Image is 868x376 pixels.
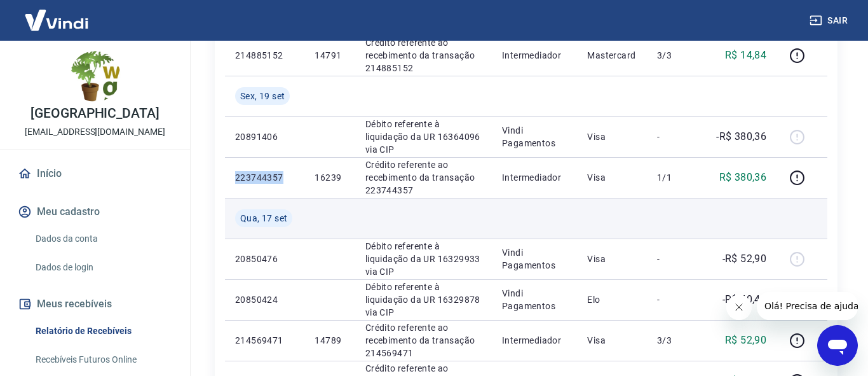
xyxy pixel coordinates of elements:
[365,118,482,156] p: Débito referente à liquidação da UR 16364096 via CIP
[365,281,482,319] p: Débito referente à liquidação da UR 16329878 via CIP
[502,49,567,62] p: Intermediador
[502,124,567,150] p: Vindi Pagamentos
[502,246,567,272] p: Vindi Pagamentos
[657,171,695,184] p: 1/1
[365,240,482,278] p: Débito referente à liquidação da UR 16329933 via CIP
[31,254,175,281] a: Dados de login
[365,36,482,74] p: Crédito referente ao recebimento da transação 214885152
[719,170,767,185] p: R$ 380,36
[725,48,766,63] p: R$ 14,84
[8,9,107,19] span: Olá! Precisa de ajuda?
[502,334,567,347] p: Intermediador
[657,334,695,347] p: 3/3
[757,292,858,320] iframe: Mensagem da empresa
[15,290,175,318] button: Meus recebíveis
[235,253,294,265] p: 20850476
[315,171,344,184] p: 16239
[502,287,567,312] p: Vindi Pagamentos
[240,90,285,102] span: Sex, 19 set
[31,226,175,252] a: Dados da conta
[587,253,637,265] p: Visa
[587,334,637,347] p: Visa
[587,130,637,143] p: Visa
[315,334,344,347] p: 14789
[315,49,344,62] p: 14791
[807,9,853,32] button: Sair
[722,251,767,267] p: -R$ 52,90
[31,107,159,120] p: [GEOGRAPHIC_DATA]
[726,295,752,320] iframe: Fechar mensagem
[657,130,695,143] p: -
[31,347,175,373] a: Recebíveis Futuros Online
[725,333,766,348] p: R$ 52,90
[15,160,175,188] a: Início
[587,171,637,184] p: Visa
[502,171,567,184] p: Intermediador
[15,1,98,39] img: Vindi
[587,293,637,306] p: Elo
[657,293,695,306] p: -
[235,334,294,347] p: 214569471
[25,125,165,139] p: [EMAIL_ADDRESS][DOMAIN_NAME]
[235,49,294,62] p: 214885152
[587,49,637,62] p: Mastercard
[31,318,175,344] a: Relatório de Recebíveis
[235,130,294,143] p: 20891406
[817,325,858,366] iframe: Botão para abrir a janela de mensagens
[716,129,766,144] p: -R$ 380,36
[70,51,121,102] img: 5c064ccb-e487-47a7-83a0-657b5fa84e08.jpeg
[657,253,695,265] p: -
[15,198,175,226] button: Meu cadastro
[235,293,294,306] p: 20850424
[365,158,482,197] p: Crédito referente ao recebimento da transação 223744357
[722,292,767,307] p: -R$ 40,43
[657,49,695,62] p: 3/3
[235,171,294,184] p: 223744357
[240,212,287,225] span: Qua, 17 set
[365,321,482,359] p: Crédito referente ao recebimento da transação 214569471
